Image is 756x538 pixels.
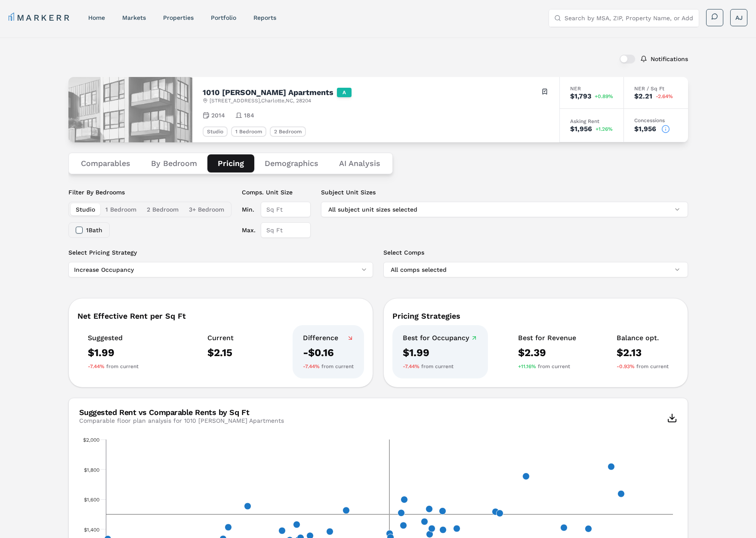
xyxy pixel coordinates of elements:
div: NER [570,86,613,91]
div: $1.99 [403,346,478,360]
span: -7.44% [303,363,320,370]
span: [STREET_ADDRESS] , Charlotte , NC , 28204 [210,97,311,104]
a: MARKERR [9,12,71,24]
div: Pricing Strategies [392,312,679,320]
path: x, 674, 1,502.67. Comps. [398,510,404,516]
div: $2.21 [634,93,652,100]
div: Asking Rent [570,119,613,124]
path: x, 875, 1,814.5. Comps. [608,463,614,470]
div: Comparable floor plan analysis for 1010 [PERSON_NAME] Apartments [79,416,284,425]
div: 2 Bedroom [270,126,306,137]
div: Current [207,334,234,342]
div: Best for Occupancy [403,334,478,342]
button: Demographics [254,154,329,172]
text: $1,600 [84,497,99,503]
div: $1.99 [88,346,139,360]
path: x, 525, 1,416.67. Comps. [225,524,231,531]
label: Select Pricing Strategy [68,248,373,257]
span: 184 [244,111,254,120]
div: from current [88,363,139,370]
span: -7.44% [403,363,420,370]
button: AJ [730,9,747,26]
path: x, 757, 1,524. Comps. [492,508,499,515]
div: $1,956 [570,126,592,132]
path: x, 730, 1,413. Comps. [453,525,460,532]
span: -7.44% [88,363,105,370]
input: Sq Ft [261,202,311,217]
label: Max. [242,222,256,238]
h2: 1010 [PERSON_NAME] Apartments [203,89,333,96]
path: x, 577, 1,390. Comps. [278,527,285,534]
text: $1,800 [84,467,99,473]
span: AJ [735,13,743,22]
text: $1,400 [84,527,99,533]
div: Suggested Rent vs Comparable Rents by Sq Ft [79,409,284,416]
button: AI Analysis [329,154,391,172]
path: x, 687, 1,457.92. Comps. [421,518,428,525]
div: $2.13 [617,346,669,360]
button: All comps selected [383,262,688,277]
path: x, 693, 1,535. Comps. [426,505,432,512]
div: from current [403,363,478,370]
button: Comparables [71,154,141,172]
path: x, 720, 1,531.67. Comps. [439,507,446,514]
path: x, 615, 1,377.33. Comps. [326,528,333,535]
button: Studio [71,203,100,215]
path: x, 709, 1,408. Comps. [428,525,435,532]
path: x, 817, 1,415. Comps. [560,524,567,531]
div: Studio [203,126,228,137]
div: $1,956 [634,126,656,132]
path: x, 837, 1,405. Comps. [585,525,592,532]
div: A [337,88,352,97]
input: Sq Ft [261,222,311,238]
a: properties [163,14,194,21]
path: x, 655, 1,367. Comps. [386,530,393,537]
div: $2.15 [207,346,234,360]
path: x, 670, 1,418.08. Comps. [400,522,407,529]
label: Subject Unit Sizes [321,188,688,197]
a: reports [253,14,276,21]
path: x, 630, 1,534. Comps. [343,507,349,514]
path: x, 773, 1,501. Comps. [496,510,503,517]
path: x, 578, 1,426.67. Comps. [293,521,300,528]
label: Select Comps [383,248,688,257]
div: Best for Revenue [518,334,576,342]
div: Net Effective Rent per Sq Ft [77,312,364,320]
button: 2 Bedroom [142,203,184,215]
div: Concessions [634,118,678,123]
button: 1 Bedroom [100,203,142,215]
input: Search by MSA, ZIP, Property Name, or Address [565,9,694,27]
div: Suggested [88,334,139,342]
button: All subject unit sizes selected [321,202,688,217]
path: x, 865, 1,632.5. Comps. [617,490,624,497]
div: 1 Bedroom [231,126,266,137]
div: from current [617,363,669,370]
div: from current [518,363,576,370]
label: 1 Bath [86,227,102,233]
span: +11.16% [518,363,536,370]
div: from current [303,363,354,370]
path: x, 670, 1,598.33. Comps. [401,496,407,503]
a: home [88,14,105,21]
text: $2,000 [83,437,99,443]
div: $1,793 [570,93,591,100]
path: x, 699, 1,366.75. Comps. [426,531,433,538]
span: +0.89% [595,94,613,99]
span: -0.93% [617,363,635,370]
a: markets [122,14,146,21]
div: NER / Sq Ft [634,86,678,91]
span: +1.26% [596,126,613,132]
div: -$0.16 [303,346,354,360]
path: x, 530, 1,564. Comps. [244,503,251,510]
button: By Bedroom [141,154,207,172]
label: Comps. Unit Size [242,188,311,197]
div: $2.39 [518,346,576,360]
label: Min. [242,202,256,217]
a: Portfolio [211,14,236,21]
button: 3+ Bedroom [184,203,229,215]
label: Filter By Bedrooms [68,188,231,197]
path: x, 721, 1,394. Comps. [439,526,446,533]
path: x, 794, 1,749. Comps. [522,473,529,480]
div: Balance opt. [617,334,669,342]
span: 2014 [211,111,225,120]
